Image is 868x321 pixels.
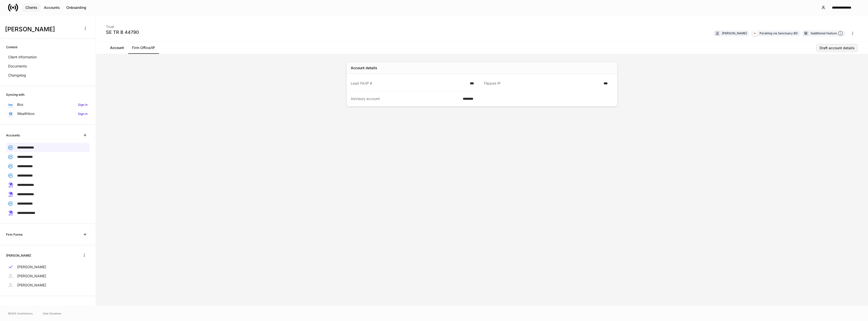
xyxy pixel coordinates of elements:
p: [PERSON_NAME] [17,274,46,279]
p: Box [17,102,23,107]
p: [PERSON_NAME] [17,264,46,269]
h6: Content [6,45,17,50]
h6: [PERSON_NAME] [6,253,31,258]
p: Documents [8,64,27,69]
p: [PERSON_NAME] [17,283,46,288]
a: [PERSON_NAME] [6,262,90,271]
div: SE TR B 44790 [106,29,139,35]
a: Changelog [6,71,90,80]
div: Flipped IP [484,81,601,86]
h6: Sign in [78,111,88,116]
button: Clients [22,4,41,12]
div: Onboarding [66,6,86,9]
a: Data Disclaimer [43,311,62,315]
div: Lead FA/IP # [351,81,467,86]
h6: Firm Forms [6,232,22,237]
div: Account details [351,65,377,70]
a: Account [106,42,128,54]
div: Clients [25,6,37,9]
a: [PERSON_NAME] [6,281,90,290]
div: Accounts [44,6,60,9]
div: 1 additional feature [810,31,843,36]
a: Client information [6,53,90,62]
button: Accounts [41,4,63,12]
p: Wealthbox [17,111,35,116]
h3: [PERSON_NAME] [5,25,78,33]
img: oYqM9ojoZLfzCHUefNbBcWHcyDPbQKagtYciMC8pFl3iZXy3dU33Uwy+706y+0q2uJ1ghNQf2OIHrSh50tUd9HaB5oMc62p0G... [9,104,13,106]
h6: Syncing with [6,92,24,97]
h6: Accounts [6,133,20,138]
a: [PERSON_NAME] [6,271,90,281]
div: Pershing via Sanctuary BD [759,31,798,36]
h6: Sign in [78,102,88,107]
button: Draft account details [816,44,858,52]
p: Changelog [8,73,26,78]
div: [PERSON_NAME] [722,31,747,36]
button: Onboarding [63,4,90,12]
a: Documents [6,62,90,71]
a: Firm Office/IP [128,42,159,54]
span: © 2025 OneAdvisory [8,311,33,315]
div: Draft account details [820,46,855,50]
a: WealthboxSign in [6,109,90,118]
div: Advisory account [351,96,460,101]
a: BoxSign in [6,100,90,109]
div: Trust [106,21,139,29]
p: Client information [8,55,37,60]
